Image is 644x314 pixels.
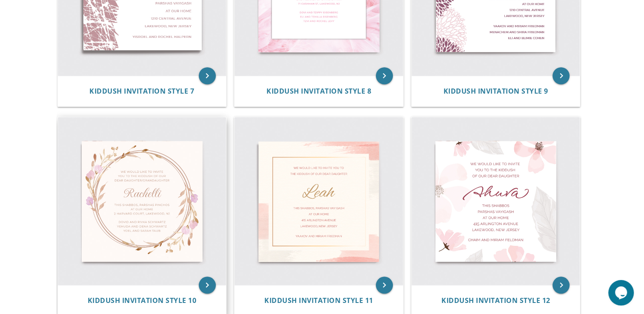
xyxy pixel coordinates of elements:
span: Kiddush Invitation Style 7 [89,86,194,96]
a: Kiddush Invitation Style 9 [444,87,548,95]
a: keyboard_arrow_right [552,277,570,294]
a: keyboard_arrow_right [199,67,216,84]
span: Kiddush Invitation Style 12 [441,296,550,305]
img: Kiddush Invitation Style 10 [58,117,226,285]
a: Kiddush Invitation Style 10 [88,297,197,305]
span: Kiddush Invitation Style 9 [444,86,548,96]
a: Kiddush Invitation Style 8 [266,87,371,95]
span: Kiddush Invitation Style 8 [266,86,371,96]
a: Kiddush Invitation Style 7 [89,87,194,95]
a: Kiddush Invitation Style 11 [264,297,373,305]
img: Kiddush Invitation Style 11 [235,117,403,285]
a: keyboard_arrow_right [376,277,393,294]
span: Kiddush Invitation Style 10 [88,296,197,305]
img: Kiddush Invitation Style 12 [412,117,580,285]
a: keyboard_arrow_right [376,67,393,84]
a: Kiddush Invitation Style 12 [441,297,550,305]
a: keyboard_arrow_right [552,67,570,84]
iframe: chat widget [608,280,635,305]
span: Kiddush Invitation Style 11 [264,296,373,305]
a: keyboard_arrow_right [199,277,216,294]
